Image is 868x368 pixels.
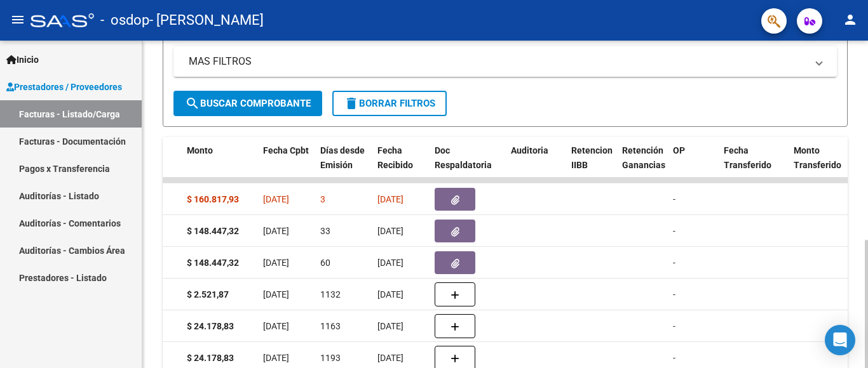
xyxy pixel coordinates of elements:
[668,137,719,193] datatable-header-cell: OP
[377,289,403,299] span: [DATE]
[571,145,613,170] span: Retencion IIBB
[173,46,837,77] mat-expansion-panel-header: MAS FILTROS
[566,137,617,193] datatable-header-cell: Retencion IIBB
[263,226,289,236] span: [DATE]
[187,145,213,155] span: Monto
[320,145,365,170] span: Días desde Emisión
[377,226,403,236] span: [DATE]
[825,325,855,355] div: Open Intercom Messenger
[187,226,239,236] strong: $ 148.447,32
[320,289,341,299] span: 1132
[320,258,330,268] span: 60
[506,137,566,193] datatable-header-cell: Auditoria
[673,289,675,299] span: -
[187,321,234,331] strong: $ 24.178,83
[100,6,149,34] span: - osdop
[344,98,435,109] span: Borrar Filtros
[673,226,675,236] span: -
[320,353,341,363] span: 1193
[187,353,234,363] strong: $ 24.178,83
[377,353,403,363] span: [DATE]
[673,353,675,363] span: -
[187,194,239,204] strong: $ 160.817,93
[332,91,447,116] button: Borrar Filtros
[320,226,330,236] span: 33
[617,137,668,193] datatable-header-cell: Retención Ganancias
[372,137,430,193] datatable-header-cell: Fecha Recibido
[263,353,289,363] span: [DATE]
[6,80,122,94] span: Prestadores / Proveedores
[622,145,665,170] span: Retención Ganancias
[511,145,548,155] span: Auditoria
[320,194,325,204] span: 3
[430,137,506,193] datatable-header-cell: Doc Respaldatoria
[185,96,200,111] mat-icon: search
[344,96,359,111] mat-icon: delete
[724,145,771,170] span: Fecha Transferido
[258,137,315,193] datatable-header-cell: Fecha Cpbt
[843,12,858,27] mat-icon: person
[263,289,289,299] span: [DATE]
[320,321,341,331] span: 1163
[719,137,789,193] datatable-header-cell: Fecha Transferido
[173,91,322,116] button: Buscar Comprobante
[789,137,858,193] datatable-header-cell: Monto Transferido
[377,321,403,331] span: [DATE]
[263,194,289,204] span: [DATE]
[673,145,685,155] span: OP
[794,145,841,170] span: Monto Transferido
[263,258,289,268] span: [DATE]
[10,12,25,27] mat-icon: menu
[315,137,372,193] datatable-header-cell: Días desde Emisión
[263,145,309,155] span: Fecha Cpbt
[187,258,239,268] strong: $ 148.447,32
[673,194,675,204] span: -
[263,321,289,331] span: [DATE]
[185,98,311,109] span: Buscar Comprobante
[435,145,492,170] span: Doc Respaldatoria
[673,258,675,268] span: -
[377,194,403,204] span: [DATE]
[673,321,675,331] span: -
[377,258,403,268] span: [DATE]
[377,145,413,170] span: Fecha Recibido
[149,6,264,34] span: - [PERSON_NAME]
[6,53,39,67] span: Inicio
[187,289,229,299] strong: $ 2.521,87
[189,55,806,69] mat-panel-title: MAS FILTROS
[182,137,258,193] datatable-header-cell: Monto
